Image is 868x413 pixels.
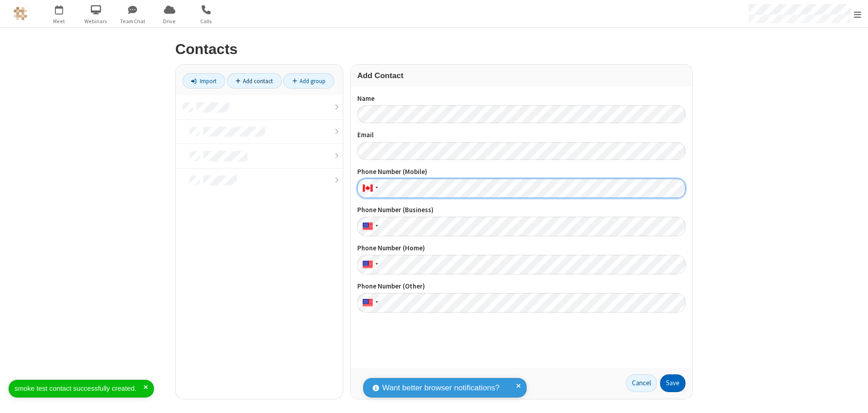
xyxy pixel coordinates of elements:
[357,281,686,292] label: Phone Number (Other)
[42,17,76,25] span: Meet
[660,374,686,393] button: Save
[189,17,223,25] span: Calls
[15,383,143,394] div: smoke test contact successfully created.
[357,293,381,313] div: United States: + 1
[153,17,187,25] span: Drive
[14,7,27,20] img: QA Selenium DO NOT DELETE OR CHANGE
[357,243,686,254] label: Phone Number (Home)
[357,255,381,274] div: United States: + 1
[357,217,381,236] div: United States: + 1
[357,167,686,177] label: Phone Number (Mobile)
[175,41,693,57] h2: Contacts
[182,73,225,89] a: Import
[116,17,150,25] span: Team Chat
[357,205,686,215] label: Phone Number (Business)
[357,130,686,140] label: Email
[227,73,282,89] a: Add contact
[382,382,499,394] span: Want better browser notifications?
[357,94,686,104] label: Name
[283,73,334,89] a: Add group
[357,71,686,80] h3: Add Contact
[357,179,381,198] div: Canada: + 1
[79,17,113,25] span: Webinars
[626,374,657,393] a: Cancel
